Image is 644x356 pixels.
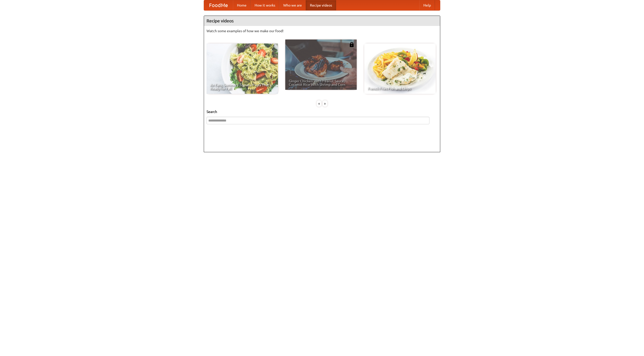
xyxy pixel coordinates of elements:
[207,44,278,94] a: An Easy, Summery Tomato Pasta That's Ready for Fall
[251,0,279,10] a: How it works
[233,0,251,10] a: Home
[349,42,354,47] img: 483408.png
[210,83,274,90] span: An Easy, Summery Tomato Pasta That's Ready for Fall
[207,28,437,33] p: Watch some examples of how we make our food!
[419,0,435,10] a: Help
[323,100,327,107] div: »
[364,44,436,94] a: French Fries Fish and Chips
[207,109,437,114] h5: Search
[204,0,233,10] a: FoodMe
[204,16,440,26] h4: Recipe videos
[306,0,336,10] a: Recipe videos
[279,0,306,10] a: Who we are
[317,100,321,107] div: «
[368,87,432,90] span: French Fries Fish and Chips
